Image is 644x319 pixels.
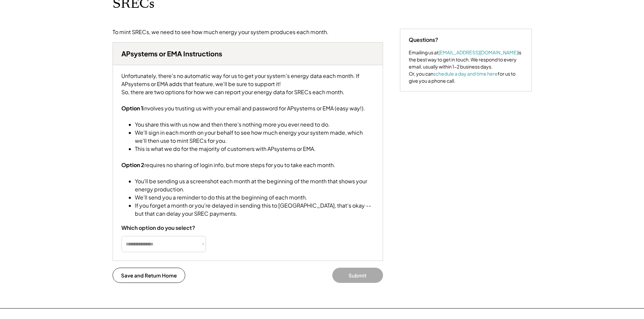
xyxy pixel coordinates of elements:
h3: APsystems or EMA Instructions [121,49,222,58]
div: Emailing us at is the best way to get in touch. We respond to every email, usually within 1-2 bus... [409,49,523,84]
li: This is what we do for the majority of customers with APsystems or EMA. [135,145,374,153]
a: schedule a day and time here [433,71,498,77]
li: We'll sign in each month on your behalf to see how much energy your system made, which we'll then... [135,129,374,145]
div: To mint SRECs, we need to see how much energy your system produces each month. [113,29,329,36]
li: You'll be sending us a screenshot each month at the beginning of the month that shows your energy... [135,177,374,193]
li: You share this with us now and then there's nothing more you ever need to do. [135,121,374,129]
div: Questions? [409,36,438,44]
li: If you forget a month or you're delayed in sending this to [GEOGRAPHIC_DATA], that's okay -- but ... [135,202,374,218]
li: We'll send you a reminder to do this at the beginning of each month. [135,193,374,202]
a: [EMAIL_ADDRESS][DOMAIN_NAME] [438,49,518,55]
div: Unfortunately, there's no automatic way for us to get your system's energy data each month. If AP... [121,72,374,218]
strong: Option 1 [121,105,143,112]
div: Which option do you select? [121,224,195,232]
button: Save and Return Home [113,268,185,283]
strong: Option 2 [121,161,144,168]
button: Submit [332,268,383,283]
